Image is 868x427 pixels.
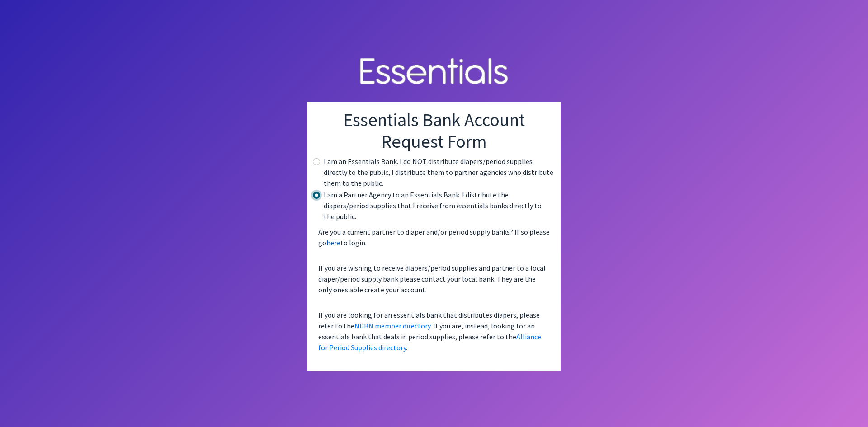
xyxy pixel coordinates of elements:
p: If you are wishing to receive diapers/period supplies and partner to a local diaper/period supply... [315,259,553,299]
label: I am a Partner Agency to an Essentials Bank. I distribute the diapers/period supplies that I rece... [324,189,553,222]
img: Human Essentials [353,49,515,95]
a: here [326,238,340,247]
a: NDBN member directory [354,321,430,330]
label: I am an Essentials Bank. I do NOT distribute diapers/period supplies directly to the public, I di... [324,156,553,188]
p: If you are looking for an essentials bank that distributes diapers, please refer to the . If you ... [315,306,553,357]
p: Are you a current partner to diaper and/or period supply banks? If so please go to login. [315,223,553,252]
h1: Essentials Bank Account Request Form [315,109,553,152]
